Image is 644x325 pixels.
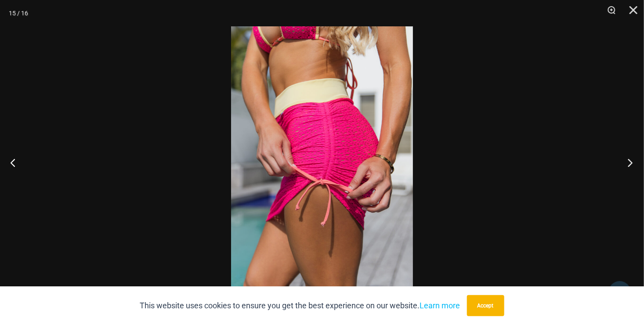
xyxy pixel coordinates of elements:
div: 15 / 16 [9,7,28,20]
p: This website uses cookies to ensure you get the best experience on our website. [140,299,460,312]
button: Next [611,141,644,184]
img: Bubble Mesh Highlight Pink 309 Top 5404 Skirt 03 [231,26,413,299]
button: Accept [467,295,504,316]
a: Learn more [420,301,460,310]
